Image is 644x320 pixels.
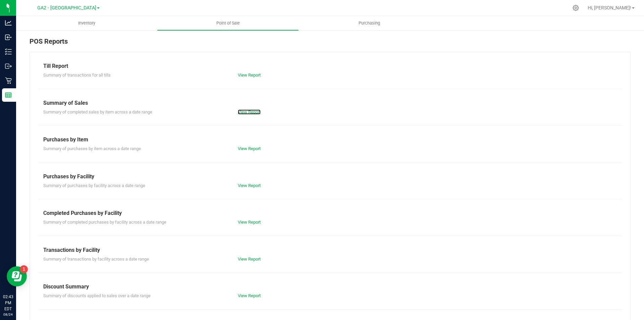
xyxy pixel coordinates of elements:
div: Transactions by Facility [43,246,617,254]
span: Summary of purchases by item across a date range [43,146,141,151]
a: Inventory [16,16,157,30]
span: Hi, [PERSON_NAME]! [588,5,631,10]
div: Manage settings [572,5,580,11]
p: 08/24 [3,312,13,317]
span: Inventory [69,20,104,26]
a: View Report [238,220,261,225]
span: Summary of purchases by facility across a date range [43,183,145,188]
a: Point of Sale [157,16,299,30]
span: Summary of completed sales by item across a date range [43,109,152,115]
div: Purchases by Facility [43,173,617,181]
inline-svg: Analytics [5,19,12,26]
div: Summary of Sales [43,99,617,107]
p: 02:43 PM EDT [3,294,13,312]
iframe: Resource center unread badge [20,265,28,273]
inline-svg: Outbound [5,63,12,70]
span: Summary of completed purchases by facility across a date range [43,220,166,225]
a: View Report [238,109,261,115]
span: Summary of transactions for all tills [43,73,111,78]
a: View Report [238,146,261,151]
span: Summary of transactions by facility across a date range [43,257,149,262]
span: Purchasing [350,20,389,26]
a: View Report [238,257,261,262]
a: View Report [238,73,261,78]
div: Discount Summary [43,283,617,291]
div: Completed Purchases by Facility [43,209,617,217]
div: Purchases by Item [43,136,617,144]
iframe: Resource center [7,266,27,286]
span: Summary of discounts applied to sales over a date range [43,293,151,298]
inline-svg: Inbound [5,34,12,41]
a: View Report [238,183,261,188]
div: POS Reports [30,36,631,52]
span: GA2 - [GEOGRAPHIC_DATA] [37,5,96,11]
inline-svg: Retail [5,77,12,84]
inline-svg: Inventory [5,48,12,55]
span: Point of Sale [207,20,249,26]
inline-svg: Reports [5,92,12,98]
a: View Report [238,293,261,298]
div: Till Report [43,62,617,70]
a: Purchasing [299,16,440,30]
